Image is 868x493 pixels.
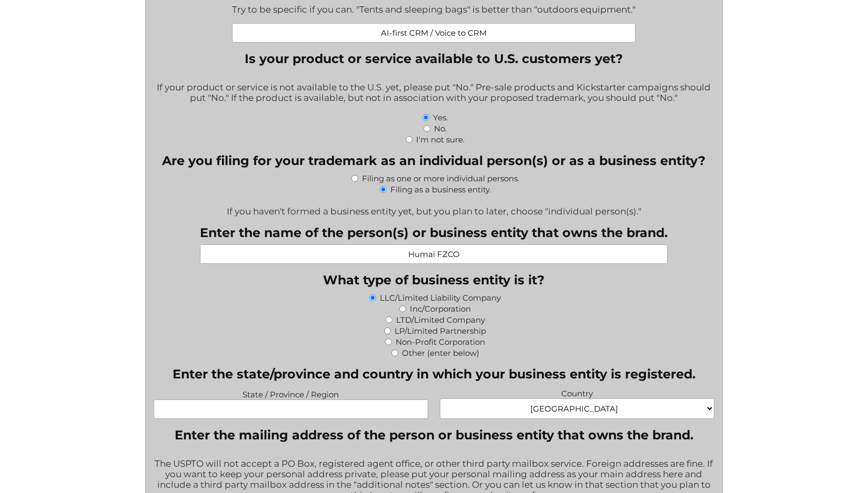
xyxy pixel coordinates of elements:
div: If you haven't formed a business entity yet, but you plan to later, choose "individual person(s)." [154,199,715,217]
legend: What type of business entity is it? [323,272,544,287]
legend: Are you filing for your trademark as an individual person(s) or as a business entity? [162,153,705,168]
legend: Enter the state/province and country in which your business entity is registered. [173,366,695,382]
label: Enter the name of the person(s) or business entity that owns the brand. [200,225,668,240]
label: Filing as a business entity. [390,184,491,194]
label: LP/Limited Partnership [395,326,486,336]
input: Examples: Jean Doe, TechWorks, Jean Doe and John Dean, etc. [200,244,668,264]
label: Country [440,386,715,398]
label: Non-Profit Corporation [396,337,485,347]
label: Inc/Corporation [410,304,471,314]
label: LLC/Limited Liability Company [380,293,501,303]
legend: Enter the mailing address of the person or business entity that owns the brand. [175,427,693,443]
input: Examples: Pet leashes; Healthcare consulting; Web-based accounting software [232,23,635,43]
label: Filing as one or more individual persons. [362,173,519,183]
label: State / Province / Region [154,387,429,399]
label: LTD/Limited Company [396,315,485,325]
legend: Is your product or service available to U.S. customers yet? [245,51,623,66]
label: Other (enter below) [402,348,479,358]
label: No. [434,124,447,133]
label: Yes. [433,112,448,122]
label: I'm not sure. [416,135,465,145]
div: If your product or service is not available to the U.S. yet, please put "No." Pre-sale products a... [154,75,715,111]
